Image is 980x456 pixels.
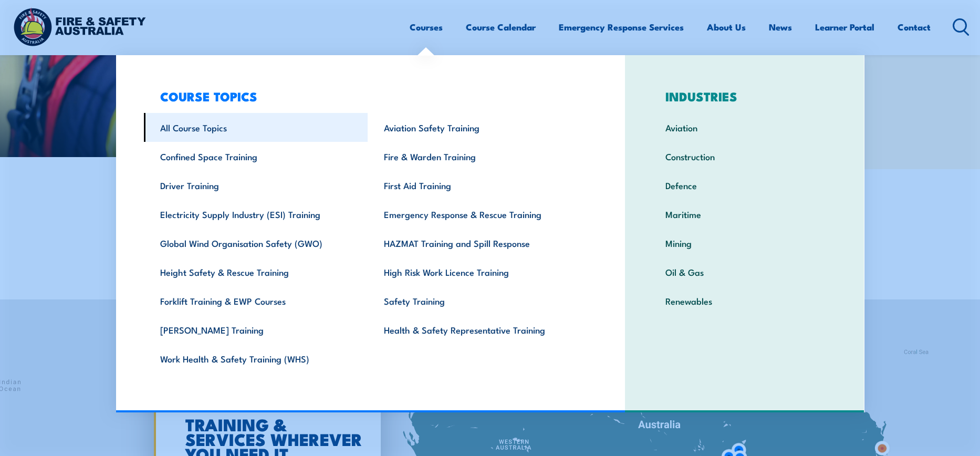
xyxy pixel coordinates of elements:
a: Global Wind Organisation Safety (GWO) [144,229,368,257]
h3: COURSE TOPICS [144,89,592,103]
a: Courses [410,13,443,41]
a: Aviation [649,113,840,142]
a: Mining [649,229,840,257]
a: Height Safety & Rescue Training [144,257,368,286]
a: Course Calendar [466,13,536,41]
a: Forklift Training & EWP Courses [144,286,368,315]
a: Emergency Response Services [559,13,684,41]
a: Renewables [649,286,840,315]
a: All Course Topics [144,113,368,142]
a: Learner Portal [815,13,874,41]
a: First Aid Training [368,171,592,200]
a: HAZMAT Training and Spill Response [368,229,592,257]
a: Defence [649,171,840,200]
a: Aviation Safety Training [368,113,592,142]
a: [PERSON_NAME] Training [144,315,368,344]
a: Emergency Response & Rescue Training [368,200,592,229]
a: Work Health & Safety Training (WHS) [144,344,368,373]
a: News [769,13,792,41]
a: Health & Safety Representative Training [368,315,592,344]
a: Electricity Supply Industry (ESI) Training [144,200,368,229]
a: Construction [649,142,840,171]
h3: INDUSTRIES [649,89,840,103]
a: Fire & Warden Training [368,142,592,171]
a: High Risk Work Licence Training [368,257,592,286]
a: Safety Training [368,286,592,315]
a: Maritime [649,200,840,229]
a: Oil & Gas [649,257,840,286]
a: Confined Space Training [144,142,368,171]
a: Driver Training [144,171,368,200]
a: About Us [707,13,746,41]
a: Contact [898,13,931,41]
